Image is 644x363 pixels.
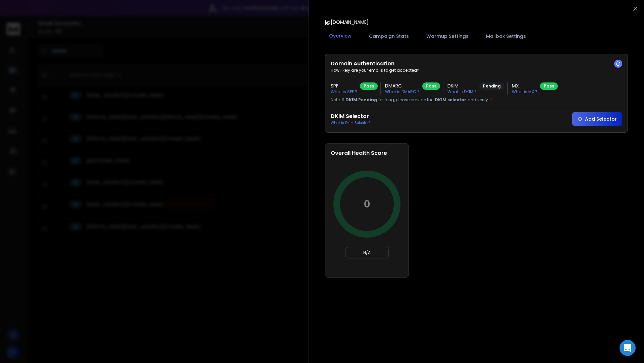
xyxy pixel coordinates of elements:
h2: Overall Health Score [331,149,403,157]
button: Add Selector [572,112,622,126]
p: How likely are your emails to get accepted? [331,68,622,73]
div: Open Intercom Messenger [620,340,636,356]
p: What is DKIM Selector? [331,120,370,125]
div: Pass [540,82,558,90]
div: Pending [479,82,504,90]
p: Note: If for long, please provide the and verify. [331,97,622,103]
h3: DKIM [447,82,477,89]
span: DKIM selector [435,97,466,103]
button: Campaign Stats [365,29,413,44]
button: Mailbox Settings [482,29,530,44]
button: Overview [325,28,356,44]
button: Warmup Settings [422,29,473,44]
p: What is DMARC ? [385,89,420,95]
p: What is SPF ? [331,89,357,95]
h3: MX [512,82,537,89]
h2: Domain Authentication [331,60,622,68]
h3: SPF [331,82,357,89]
p: 0 [364,198,370,210]
h2: DKIM Selector [331,112,370,120]
span: DKIM Pending [345,97,377,103]
div: Pass [360,82,378,90]
p: j@[DOMAIN_NAME] [325,19,369,25]
h3: DMARC [385,82,420,89]
div: Pass [422,82,440,90]
p: N/A [348,250,386,255]
p: What is DKIM ? [447,89,477,95]
p: What is MX ? [512,89,537,95]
